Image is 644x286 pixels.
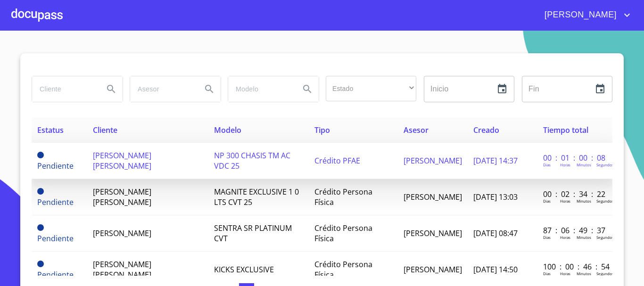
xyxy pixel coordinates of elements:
[404,125,429,135] span: Asesor
[543,162,551,167] p: Dias
[577,162,591,167] p: Minutos
[214,187,299,207] span: MAGNITE EXCLUSIVE 1 0 LTS CVT 25
[93,228,151,238] span: [PERSON_NAME]
[93,125,117,135] span: Cliente
[473,155,518,166] span: [DATE] 14:37
[596,198,614,204] p: Segundos
[577,198,591,204] p: Minutos
[537,8,621,23] span: [PERSON_NAME]
[296,78,319,100] button: Search
[543,153,607,163] p: 00 : 01 : 00 : 08
[100,78,123,100] button: Search
[93,187,151,207] span: [PERSON_NAME] [PERSON_NAME]
[473,125,499,135] span: Creado
[214,125,241,135] span: Modelo
[577,271,591,276] p: Minutos
[37,188,44,195] span: Pendiente
[326,76,416,101] div: ​
[543,125,588,135] span: Tiempo total
[404,228,462,238] span: [PERSON_NAME]
[37,125,64,135] span: Estatus
[543,198,551,204] p: Dias
[37,261,44,267] span: Pendiente
[198,78,221,100] button: Search
[543,261,607,272] p: 100 : 00 : 46 : 54
[543,235,551,240] p: Dias
[404,155,462,166] span: [PERSON_NAME]
[577,235,591,240] p: Minutos
[314,155,360,166] span: Crédito PFAE
[404,192,462,202] span: [PERSON_NAME]
[37,224,44,231] span: Pendiente
[37,152,44,158] span: Pendiente
[537,8,633,23] button: account of current user
[314,259,372,280] span: Crédito Persona Física
[314,187,372,207] span: Crédito Persona Física
[543,189,607,199] p: 00 : 02 : 34 : 22
[596,235,614,240] p: Segundos
[473,192,518,202] span: [DATE] 13:03
[214,150,290,171] span: NP 300 CHASIS TM AC VDC 25
[543,271,551,276] p: Dias
[228,76,292,102] input: search
[596,271,614,276] p: Segundos
[37,161,74,171] span: Pendiente
[473,264,518,275] span: [DATE] 14:50
[130,76,194,102] input: search
[37,233,74,244] span: Pendiente
[404,264,462,275] span: [PERSON_NAME]
[93,150,151,171] span: [PERSON_NAME] [PERSON_NAME]
[37,197,74,207] span: Pendiente
[314,223,372,244] span: Crédito Persona Física
[543,225,607,236] p: 87 : 06 : 49 : 37
[596,162,614,167] p: Segundos
[560,271,570,276] p: Horas
[560,198,570,204] p: Horas
[37,270,74,280] span: Pendiente
[560,162,570,167] p: Horas
[560,235,570,240] p: Horas
[314,125,330,135] span: Tipo
[473,228,518,238] span: [DATE] 08:47
[214,264,274,275] span: KICKS EXCLUSIVE
[32,76,96,102] input: search
[93,259,151,280] span: [PERSON_NAME] [PERSON_NAME]
[214,223,292,244] span: SENTRA SR PLATINUM CVT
